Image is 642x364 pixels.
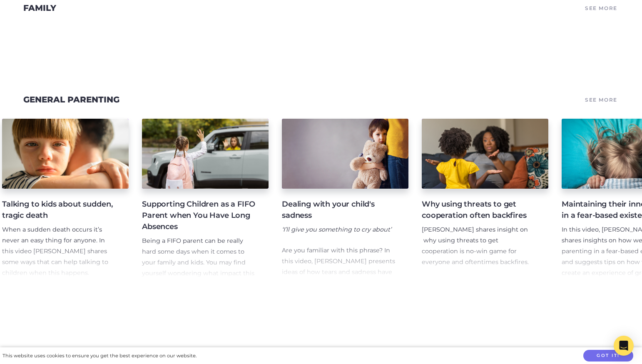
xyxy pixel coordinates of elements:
[584,94,619,105] a: See More
[2,224,115,279] p: When a sudden death occurs it’s never an easy thing for anyone. In this video [PERSON_NAME] share...
[422,119,548,279] a: Why using threats to get cooperation often backfires [PERSON_NAME] shares insight on why using th...
[142,236,255,344] p: Being a FIFO parent can be really hard some days when it comes to your family and kids. You may f...
[142,119,269,279] a: Supporting Children as a FIFO Parent when You Have Long Absences Being a FIFO parent can be reall...
[282,245,395,310] p: Are you familiar with this phrase? In this video, [PERSON_NAME] presents ideas of how tears and s...
[584,345,619,357] a: See More
[2,119,129,279] a: Talking to kids about sudden, tragic death When a sudden death occurs it’s never an easy thing fo...
[282,226,391,233] em: ‘I’ll give you something to cry about’
[2,199,115,221] h4: Talking to kids about sudden, tragic death
[23,346,77,356] a: Behaviour
[583,350,633,362] button: Got it!
[23,3,56,13] a: Family
[422,199,535,221] h4: Why using threats to get cooperation often backfires
[614,336,634,356] div: Open Intercom Messenger
[142,199,255,232] h4: Supporting Children as a FIFO Parent when You Have Long Absences
[23,95,119,105] a: General Parenting
[282,199,395,221] h4: Dealing with your child's sadness
[282,119,408,279] a: Dealing with your child's sadness ‘I’ll give you something to cry about’ Are you familiar with th...
[422,224,535,268] p: [PERSON_NAME] shares insight on why using threats to get cooperation is no-win game for everyone ...
[584,2,619,14] a: See More
[2,352,197,360] div: This website uses cookies to ensure you get the best experience on our website.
